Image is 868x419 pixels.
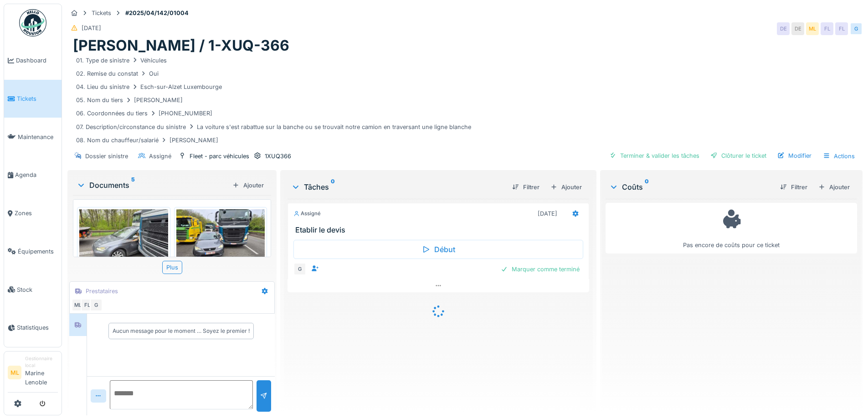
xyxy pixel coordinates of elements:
div: Début [293,240,583,259]
div: Ajouter [547,181,586,193]
div: 08. Nom du chauffeur/salarié [PERSON_NAME] [76,136,218,145]
div: Terminer & valider les tâches [606,150,703,162]
a: Stock [4,270,62,309]
img: pojmw3otgw56izpecis3ear9o7kl [176,209,265,276]
div: [DATE] [538,209,557,218]
div: Modifier [774,150,815,162]
a: Tickets [4,80,62,118]
div: Assigné [149,152,171,160]
div: G [293,263,306,275]
div: ML [806,22,819,35]
div: 01. Type de sinistre Véhicules [76,56,167,65]
sup: 0 [331,181,335,192]
div: FL [821,22,833,35]
a: Maintenance [4,118,62,156]
div: 04. Lieu du sinistre Esch-sur-Alzet Luxembourge [76,83,222,91]
div: DE [777,22,790,35]
div: [DATE] [82,24,101,32]
div: 06. Coordonnées du tiers [PHONE_NUMBER] [76,109,212,118]
a: ML Gestionnaire localMarine Lenoble [8,355,58,393]
div: Dossier sinistre [85,152,128,160]
div: Marquer comme terminé [497,263,583,275]
li: Marine Lenoble [25,355,58,390]
div: 1XUQ366 [265,152,291,160]
span: Statistiques [17,323,58,332]
sup: 0 [645,181,649,192]
div: G [850,22,863,35]
span: Agenda [15,171,58,179]
span: Zones [15,209,58,217]
a: Statistiques [4,309,62,347]
div: G [90,299,103,311]
div: Filtrer [776,181,811,193]
span: Dashboard [16,56,58,65]
sup: 5 [131,180,135,191]
a: Équipements [4,233,62,271]
div: Documents [77,180,229,191]
div: Aucun message pour le moment … Soyez le premier ! [113,327,250,335]
div: Fleet - parc véhicules [190,152,249,160]
div: Pas encore de coûts pour ce ticket [611,207,851,249]
img: Badge_color-CXgf-gQk.svg [19,9,46,36]
div: Clôturer le ticket [707,150,770,162]
div: DE [791,22,804,35]
div: Ajouter [229,179,267,191]
span: Stock [17,285,58,294]
img: b40f2rr4abbpam13crd6unhth95j [79,209,168,276]
div: Filtrer [508,181,543,193]
div: Tâches [291,181,504,192]
div: Assigné [293,210,321,217]
div: 02. Remise du constat Oui [76,69,159,78]
a: Zones [4,194,62,233]
div: Coûts [609,181,773,192]
div: Prestataires [86,287,118,295]
a: Agenda [4,156,62,194]
div: Actions [819,150,859,163]
div: FL [81,299,93,311]
div: Ajouter [815,181,853,193]
a: Dashboard [4,41,62,80]
div: Tickets [92,9,111,17]
li: ML [8,366,21,379]
div: 07. Description/circonstance du sinistre La voiture s'est rabattue sur la banche ou se trouvait n... [76,123,471,131]
span: Tickets [17,94,58,103]
span: Équipements [18,247,58,256]
div: FL [835,22,848,35]
h1: [PERSON_NAME] / 1-XUQ-366 [73,37,289,54]
div: ML [72,299,84,311]
div: Gestionnaire local [25,355,58,369]
div: Plus [162,261,182,274]
div: 05. Nom du tiers [PERSON_NAME] [76,96,183,104]
strong: #2025/04/142/01004 [122,9,192,17]
h3: Etablir le devis [295,226,585,234]
span: Maintenance [18,133,58,141]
